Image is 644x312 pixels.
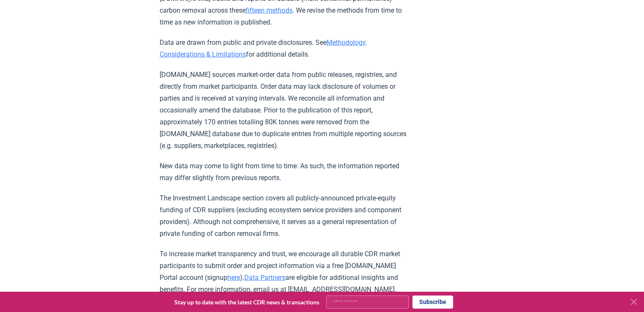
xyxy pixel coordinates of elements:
p: Data are drawn from public and private disclosures. See for additional details. [160,37,407,60]
p: [DOMAIN_NAME] sources market-order data from public releases, registries, and directly from marke... [160,69,407,152]
a: fifteen methods [246,6,293,14]
p: The Investment Landscape section covers all publicly-announced private-equity funding of CDR supp... [160,192,407,240]
p: To increase market transparency and trust, we encourage all durable CDR market participants to su... [160,248,407,296]
a: Data Partners [244,274,285,282]
a: here [227,274,240,282]
p: New data may come to light from time to time. As such, the information reported may differ slight... [160,160,407,184]
a: Methodology, Considerations & Limitations [160,38,367,58]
